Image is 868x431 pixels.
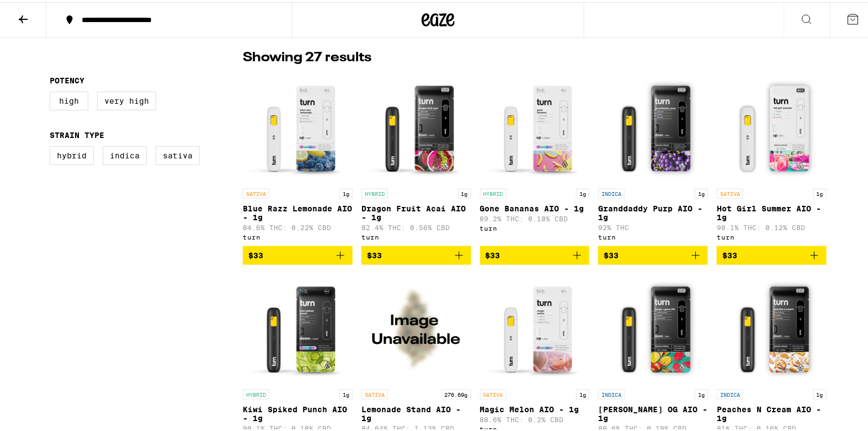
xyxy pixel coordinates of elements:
[50,74,84,83] legend: Potency
[243,244,353,263] button: Add to bag
[813,387,827,397] p: 1g
[717,272,827,382] img: turn - Peaches N Cream AIO - 1g
[486,249,500,258] span: $33
[722,249,737,258] span: $33
[480,272,590,382] img: turn - Magic Melon AIO - 1g
[156,144,200,163] label: Sativa
[695,387,708,397] p: 1g
[361,423,471,430] p: 84.64% THC: 1.13% CBD
[243,46,371,65] p: Showing 27 results
[598,272,708,382] img: turn - Mango Guava OG AIO - 1g
[367,249,382,258] span: $33
[480,222,590,230] div: turn
[717,71,827,181] img: turn - Hot Girl Summer AIO - 1g
[480,387,507,397] p: SATIVA
[361,387,388,397] p: SATIVA
[361,222,471,229] p: 82.4% THC: 0.56% CBD
[717,71,827,244] a: Open page for Hot Girl Summer AIO - 1g from turn
[97,89,156,108] label: Very High
[361,272,471,382] img: turn - Lemonade Stand AIO - 1g
[50,129,104,137] legend: Strain Type
[361,187,388,196] p: HYBRID
[339,387,353,397] p: 1g
[480,403,590,412] p: Magic Melon AIO - 1g
[717,222,827,229] p: 90.1% THC: 0.12% CBD
[243,71,353,181] img: turn - Blue Razz Lemonade AIO - 1g
[361,403,471,421] p: Lemonade Stand AIO - 1g
[598,423,708,430] p: 89.6% THC: 0.19% CBD
[103,144,147,163] label: Indica
[361,71,471,181] img: turn - Dragon Fruit Acai AIO - 1g
[243,272,353,382] img: turn - Kiwi Spiked Punch AIO - 1g
[50,89,88,108] label: High
[813,187,827,196] p: 1g
[576,387,589,397] p: 1g
[361,71,471,244] a: Open page for Dragon Fruit Acai AIO - 1g from turn
[480,423,590,430] div: turn
[480,71,590,181] img: turn - Gone Bananas AIO - 1g
[717,387,743,397] p: INDICA
[243,387,269,397] p: HYBRID
[598,231,708,238] div: turn
[717,423,827,430] p: 81% THC: 0.16% CBD
[717,403,827,421] p: Peaches N Cream AIO - 1g
[458,187,471,196] p: 1g
[717,187,743,196] p: SATIVA
[598,187,625,196] p: INDICA
[717,202,827,220] p: Hot Girl Summer AIO - 1g
[598,222,708,229] p: 92% THC
[576,187,589,196] p: 1g
[604,249,619,258] span: $33
[480,71,590,244] a: Open page for Gone Bananas AIO - 1g from turn
[717,244,827,263] button: Add to bag
[695,187,708,196] p: 1g
[361,231,471,238] div: turn
[243,71,353,244] a: Open page for Blue Razz Lemonade AIO - 1g from turn
[598,202,708,220] p: Granddaddy Purp AIO - 1g
[480,414,590,421] p: 88.6% THC: 0.2% CBD
[243,202,353,220] p: Blue Razz Lemonade AIO - 1g
[598,71,708,244] a: Open page for Granddaddy Purp AIO - 1g from turn
[243,222,353,229] p: 84.6% THC: 0.22% CBD
[598,387,625,397] p: INDICA
[441,387,471,397] p: 276.69g
[717,231,827,238] div: turn
[480,202,590,211] p: Gone Bananas AIO - 1g
[243,423,353,430] p: 90.1% THC: 0.18% CBD
[243,231,353,238] div: turn
[361,244,471,263] button: Add to bag
[7,8,80,17] span: Hi. Need any help?
[243,187,269,196] p: SATIVA
[339,187,353,196] p: 1g
[50,144,94,163] label: Hybrid
[598,403,708,421] p: [PERSON_NAME] OG AIO - 1g
[480,187,507,196] p: HYBRID
[361,202,471,220] p: Dragon Fruit Acai AIO - 1g
[243,403,353,421] p: Kiwi Spiked Punch AIO - 1g
[480,213,590,220] p: 89.2% THC: 0.18% CBD
[598,71,708,181] img: turn - Granddaddy Purp AIO - 1g
[248,249,263,258] span: $33
[480,244,590,263] button: Add to bag
[598,244,708,263] button: Add to bag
